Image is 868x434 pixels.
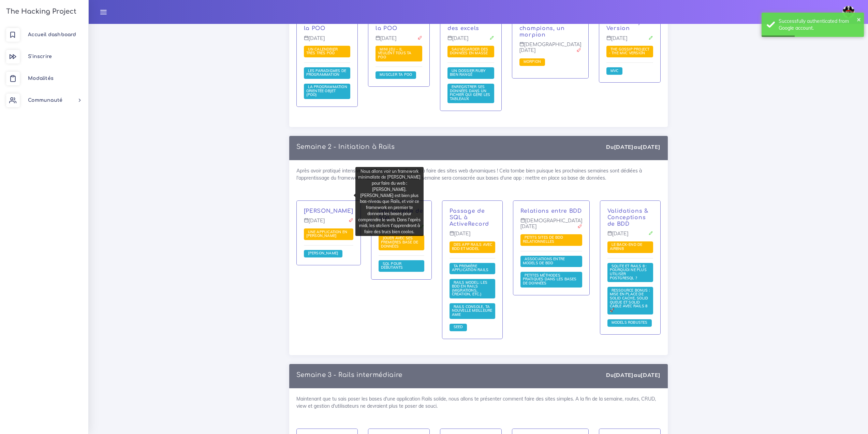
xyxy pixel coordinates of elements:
[306,251,340,255] span: [PERSON_NAME]
[641,372,660,378] strong: [DATE]
[450,47,489,56] a: Sauvegarder des données en masse
[296,371,403,379] p: Semaine 3 - Rails intermédiaire
[381,261,405,270] span: SQL pour débutants
[28,32,76,37] span: Accueil dashboard
[779,18,859,32] div: Successfully authenticated from Google account.
[609,47,650,56] a: The Gossip Project - The MVC version
[606,371,660,379] div: Du au
[842,6,855,18] img: avatar
[523,256,565,265] span: Associations entre models de BDD
[614,143,634,150] strong: [DATE]
[606,19,641,32] a: MVC - Ruby Version
[306,229,348,238] span: Une application en [PERSON_NAME]
[28,98,62,103] span: Communauté
[522,59,543,64] span: Morpion
[610,320,649,325] span: Models robustes
[450,85,490,101] a: Enregistrer ses données dans un fichier qui gère les tableaux
[304,19,349,32] a: Découverte de la POO
[610,242,643,251] span: Le Back-end de Airbnb
[857,16,861,23] button: ×
[28,76,54,81] span: Modalités
[447,36,494,46] p: [DATE]
[304,208,353,214] p: [PERSON_NAME]
[609,68,620,73] a: MVC
[452,324,465,329] span: Seed
[306,47,338,56] a: Un calendrier très très PÔÔ
[355,167,424,236] div: Nous allons voir un framework minimaliste de [PERSON_NAME] pour faire du web : [PERSON_NAME]. [PE...
[452,264,490,272] span: Ta première application Rails
[614,372,634,378] strong: [DATE]
[523,235,563,244] span: Petits sites de BDD relationnelles
[376,36,422,46] p: [DATE]
[519,19,565,38] a: POO des champions, un morpion
[520,218,582,235] p: [DEMOGRAPHIC_DATA][DATE]
[607,231,653,242] p: [DATE]
[519,42,581,58] p: [DEMOGRAPHIC_DATA][DATE]
[520,208,582,214] p: Relations entre BDD
[523,273,577,285] span: Petites méthodes pratiques dans les bases de données
[606,143,660,151] div: Du au
[452,304,492,317] span: Rails Console, ta nouvelle meilleure amie
[447,19,482,32] a: Jouer avec des excels
[609,47,650,56] span: The Gossip Project - The MVC version
[606,36,653,46] p: [DATE]
[610,288,650,312] span: Ressource Bonus : Mise en place de Solid Cache, Solid Queue et Solid Cable avec Rails 8 🚀
[522,59,543,64] a: Morpion
[452,242,492,251] span: Des app Rails avec BDD et Model
[641,143,660,150] strong: [DATE]
[381,236,418,248] span: Jouer avec ses premières base de données
[296,143,395,151] p: Semaine 2 - Initiation à Rails
[304,36,351,46] p: [DATE]
[306,47,338,56] span: Un calendrier très très PÔÔ
[607,208,653,227] p: Validations & Conceptions de BDD
[28,54,52,59] span: S'inscrire
[450,84,490,101] span: Enregistrer ses données dans un fichier qui gère les tableaux
[304,218,353,229] p: [DATE]
[306,84,347,97] span: La Programmation Orientée Objet (POO)
[4,8,76,15] h3: The Hacking Project
[450,208,495,227] p: Passage de SQL à ActiveRecord
[378,72,414,77] span: Muscler ta POO
[306,85,347,97] a: La Programmation Orientée Objet (POO)
[378,47,411,60] a: Mini jeu - il veulent tous ta POO
[306,68,347,77] a: Les paradigmes de programmation
[452,280,487,297] span: Rails Model: les BDD en Rails (migrations, création, etc.)
[289,160,668,355] div: Après avoir pratiqué intensivement Ruby, tu es enfin prêt à faire des sites web dynamiques ! Cela...
[610,264,647,280] span: SQLite et Rails 8 : Pourquoi ne plus utiliser PostgreSQL ?
[376,19,420,32] a: Plus loin dans la POO
[450,68,485,77] a: Un dossier Ruby bien rangé
[450,231,495,242] p: [DATE]
[450,47,489,56] span: Sauvegarder des données en masse
[378,72,414,77] a: Muscler ta POO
